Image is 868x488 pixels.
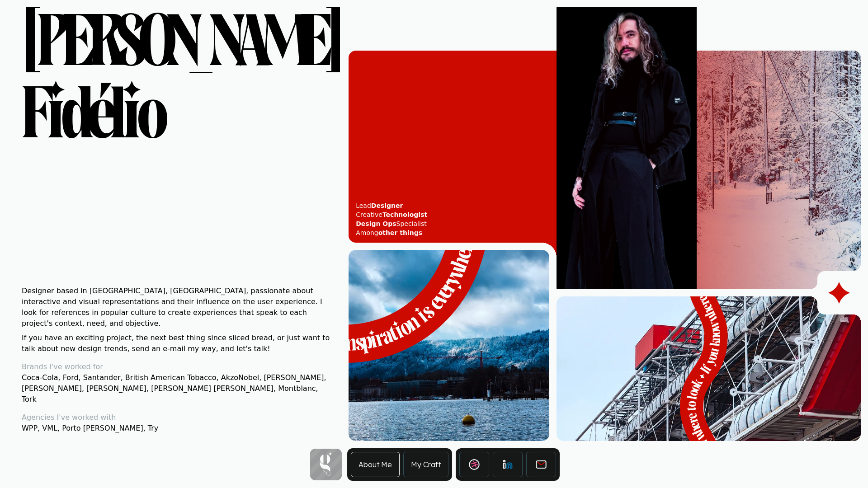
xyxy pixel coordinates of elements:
[22,361,334,372] p: Brands I've worked for
[22,80,164,152] span: Fidélio
[557,7,861,289] img: Image of me
[308,447,344,482] a: Home
[403,452,448,477] a: My Craft
[320,452,332,477] svg: Star
[22,7,345,80] span: [PERSON_NAME]
[22,423,334,434] p: WPP, VML, Porto [PERSON_NAME], Try
[22,333,334,354] p: If you have an exciting project, the next best thing since sliced bread, or just want to talk abo...
[828,282,850,304] svg: Logo
[22,372,334,405] p: Coca-Cola, Ford, Santander, British American Tobacco, AkzoNobel, [PERSON_NAME], [PERSON_NAME], [P...
[22,286,334,329] p: Designer based in [GEOGRAPHIC_DATA], [GEOGRAPHIC_DATA], passionate about interactive and visual r...
[22,412,334,423] p: Agencies I've worked with
[351,452,400,477] a: About Me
